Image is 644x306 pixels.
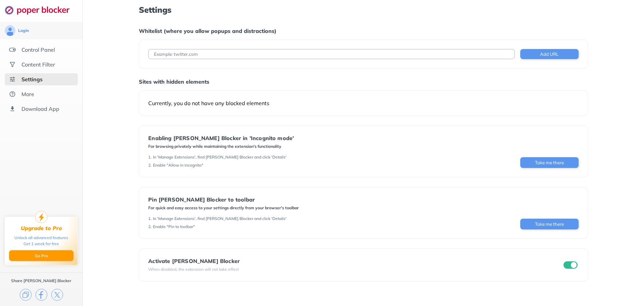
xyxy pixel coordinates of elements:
img: copy.svg [20,289,32,301]
div: Whitelist (where you allow popups and distractions) [139,28,588,34]
div: Unlock all advanced features [14,235,68,241]
div: Upgrade to Pro [21,225,62,231]
button: Take me there [520,219,579,229]
div: Activate [PERSON_NAME] Blocker [148,258,240,264]
div: For browsing privately while maintaining the extension's functionality [148,144,294,149]
div: More [21,91,34,97]
h1: Settings [139,5,588,14]
img: logo-webpage.svg [5,5,77,15]
div: 1 . [148,155,152,160]
div: 1 . [148,216,152,221]
div: Content Filter [21,61,55,68]
button: Add URL [520,49,579,59]
img: about.svg [9,91,16,97]
div: Settings [21,76,43,83]
button: Take me there [520,157,579,168]
div: Control Panel [21,46,55,53]
input: Example: twitter.com [148,49,515,59]
div: Enabling [PERSON_NAME] Blocker in 'Incognito mode' [148,135,294,141]
div: Enable "Allow in incognito" [153,163,203,168]
div: When disabled, the extension will not take effect [148,267,240,272]
img: settings-selected.svg [9,76,16,83]
div: Pin [PERSON_NAME] Blocker to toolbar [148,196,299,203]
div: Share [PERSON_NAME] Blocker [11,278,71,283]
div: Currently, you do not have any blocked elements [148,100,578,106]
div: Download App [21,105,59,112]
div: 2 . [148,163,152,168]
img: social.svg [9,61,16,68]
div: Login [18,28,29,33]
div: Get 1 week for free [23,241,59,247]
img: facebook.svg [36,289,47,301]
img: x.svg [51,289,63,301]
div: Sites with hidden elements [139,78,588,85]
img: avatar.svg [5,25,15,36]
div: In 'Manage Extensions', find [PERSON_NAME] Blocker and click 'Details' [153,216,286,221]
div: Enable "Pin to toolbar" [153,224,195,229]
div: In 'Manage Extensions', find [PERSON_NAME] Blocker and click 'Details' [153,155,286,160]
img: upgrade-to-pro.svg [35,211,47,223]
div: For quick and easy access to your settings directly from your browser's toolbar [148,205,299,211]
button: Go Pro [9,250,73,261]
img: download-app.svg [9,105,16,112]
div: 2 . [148,224,152,229]
img: features.svg [9,46,16,53]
